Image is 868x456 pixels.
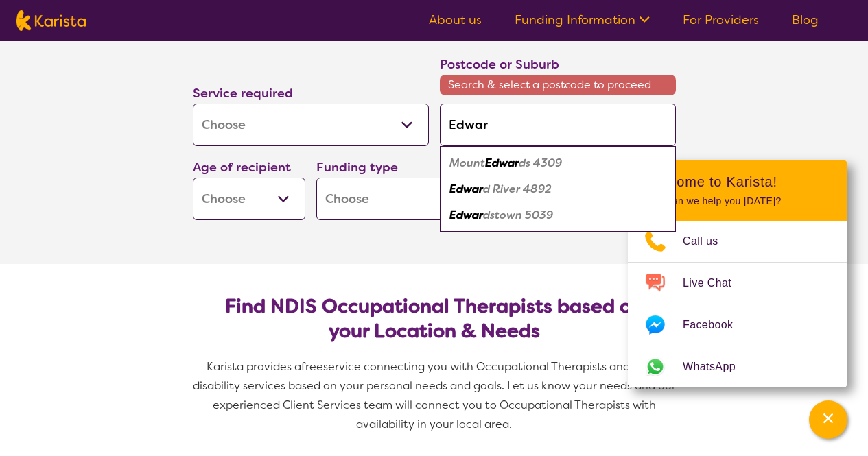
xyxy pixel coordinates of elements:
[644,195,831,207] p: How can we help you [DATE]?
[301,359,323,374] span: free
[193,85,293,101] label: Service required
[429,12,482,28] a: About us
[207,359,301,374] span: Karista provides a
[485,156,519,170] em: Edwar
[683,12,759,28] a: For Providers
[193,159,291,176] label: Age of recipient
[447,202,669,228] div: Edwardstown 5039
[628,221,847,387] ul: Choose channel
[515,12,650,28] a: Funding Information
[809,400,847,439] button: Channel Menu
[193,359,679,431] span: service connecting you with Occupational Therapists and other disability services based on your p...
[449,156,485,170] em: Mount
[644,173,831,190] h2: Welcome to Karista!
[628,346,847,387] a: Web link opens in a new tab.
[316,159,398,176] label: Funding type
[683,315,749,335] span: Facebook
[204,294,665,344] h2: Find NDIS Occupational Therapists based on your Location & Needs
[16,10,86,31] img: Karista logo
[449,182,483,196] em: Edwar
[683,357,752,377] span: WhatsApp
[683,231,735,252] span: Call us
[483,182,552,196] em: d River 4892
[792,12,819,28] a: Blog
[440,75,676,95] span: Search & select a postcode to proceed
[483,208,553,222] em: dstown 5039
[628,160,847,387] div: Channel Menu
[440,104,676,146] input: Type
[683,273,748,293] span: Live Chat
[519,156,562,170] em: ds 4309
[447,150,669,176] div: Mount Edwards 4309
[449,208,483,222] em: Edwar
[447,176,669,202] div: Edward River 4892
[440,56,559,73] label: Postcode or Suburb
